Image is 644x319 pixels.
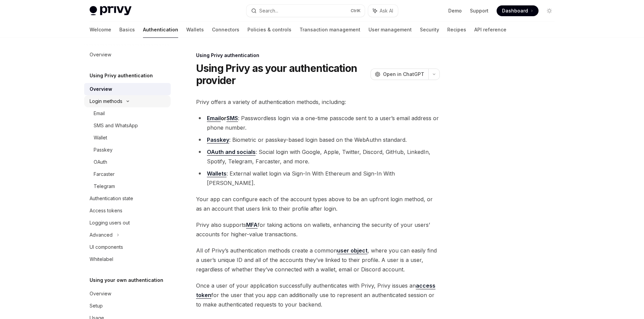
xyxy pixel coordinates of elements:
a: API reference [474,22,506,38]
a: Setup [84,300,171,312]
li: : Biometric or passkey-based login based on the WebAuthn standard. [196,135,440,144]
a: Farcaster [84,168,171,180]
span: Ask AI [380,7,393,14]
h1: Using Privy as your authentication provider [196,62,368,86]
span: Ctrl K [351,8,361,14]
a: Demo [448,7,462,14]
div: Login methods [90,97,122,105]
div: UI components [90,243,123,251]
li: : Passwordless login via a one-time passcode sent to a user’s email address or phone number. [196,113,440,132]
a: MFA [246,221,258,229]
a: Support [470,7,488,14]
a: Security [420,22,439,38]
h5: Using Privy authentication [90,72,153,80]
div: Passkey [94,146,113,154]
a: Wallets [207,170,226,177]
a: Wallets [186,22,204,38]
h5: Using your own authentication [90,276,163,284]
span: Dashboard [502,7,528,14]
span: Privy offers a variety of authentication methods, including: [196,97,440,107]
a: Authentication state [84,192,171,205]
button: Open in ChatGPT [371,69,428,80]
a: Transaction management [300,22,360,38]
button: Toggle dark mode [544,5,555,16]
strong: or [207,115,238,122]
div: Overview [90,51,111,59]
span: Privy also supports for taking actions on wallets, enhancing the security of your users’ accounts... [196,220,440,239]
a: SMS and WhatsApp [84,119,171,132]
div: Search... [259,7,278,15]
span: Once a user of your application successfully authenticates with Privy, Privy issues an for the us... [196,281,440,309]
a: Connectors [212,22,239,38]
button: Ask AI [368,5,398,17]
div: Advanced [90,231,113,239]
div: OAuth [94,158,107,166]
div: Wallet [94,134,107,142]
img: light logo [90,6,132,16]
span: Your app can configure each of the account types above to be an upfront login method, or as an ac... [196,194,440,213]
div: Using Privy authentication [196,52,440,59]
a: user object [337,247,367,254]
div: Logging users out [90,219,130,227]
a: Logging users out [84,217,171,229]
span: Open in ChatGPT [383,71,424,78]
a: Email [84,107,171,119]
button: Search...CtrlK [246,5,365,17]
a: Authentication [143,22,178,38]
div: Authentication state [90,194,133,203]
a: UI components [84,241,171,253]
div: SMS and WhatsApp [94,122,138,130]
li: : External wallet login via Sign-In With Ethereum and Sign-In With [PERSON_NAME]. [196,169,440,188]
a: OAuth and socials [207,149,256,156]
a: Whitelabel [84,253,171,265]
div: Farcaster [94,170,115,178]
li: : Social login with Google, Apple, Twitter, Discord, GitHub, LinkedIn, Spotify, Telegram, Farcast... [196,147,440,166]
div: Access tokens [90,207,122,215]
a: SMS [226,115,238,122]
div: Email [94,109,105,117]
a: Recipes [447,22,466,38]
a: Wallet [84,132,171,144]
a: Telegram [84,180,171,192]
div: Overview [90,85,112,93]
a: Email [207,115,221,122]
a: Basics [119,22,135,38]
a: Overview [84,288,171,300]
a: Access tokens [84,205,171,217]
a: Overview [84,83,171,95]
a: Welcome [90,22,111,38]
a: User management [368,22,412,38]
div: Overview [90,290,111,298]
div: Setup [90,302,103,310]
a: Policies & controls [247,22,291,38]
a: Dashboard [497,5,539,16]
a: Passkey [207,136,229,143]
a: Passkey [84,144,171,156]
div: Telegram [94,182,115,190]
span: All of Privy’s authentication methods create a common , where you can easily find a user’s unique... [196,246,440,274]
a: Overview [84,49,171,61]
div: Whitelabel [90,255,113,263]
a: OAuth [84,156,171,168]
